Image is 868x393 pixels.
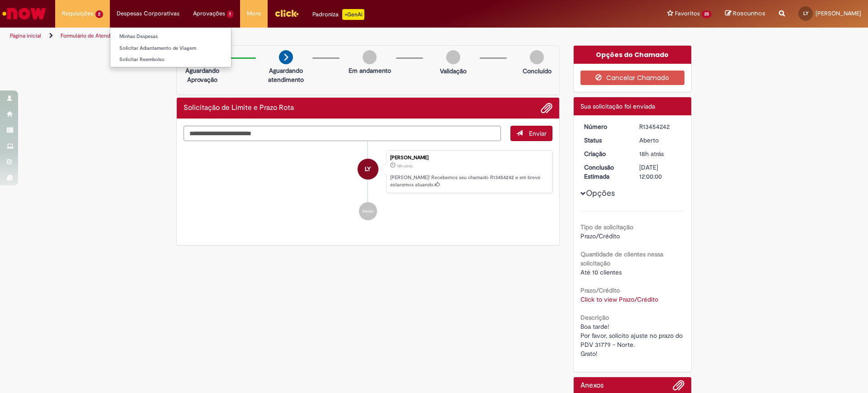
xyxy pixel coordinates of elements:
[580,268,622,276] span: Até 10 clientes
[180,66,224,84] p: Aguardando Aprovação
[702,10,712,18] span: 25
[264,66,308,84] p: Aguardando atendimento
[816,9,861,17] span: [PERSON_NAME]
[7,28,572,44] ul: Trilhas de página
[580,250,663,267] b: Quantidade de clientes nessa solicitação
[639,149,681,158] div: 27/08/2025 19:10:05
[342,9,364,20] p: +GenAi
[274,6,299,20] img: click_logo_yellow_360x200.png
[110,43,231,53] a: Solicitar Adiantamento de Viagem
[580,223,633,231] b: Tipo de solicitação
[184,126,501,141] textarea: Digite sua mensagem aqui...
[390,155,547,161] div: [PERSON_NAME]
[639,122,681,131] div: R13454242
[639,136,681,145] div: Aberto
[110,32,231,42] a: Minhas Despesas
[639,150,664,158] span: 18h atrás
[580,313,609,322] b: Descrição
[803,10,808,16] span: LY
[510,126,552,141] button: Enviar
[184,141,552,230] ul: Histórico de tíquete
[61,32,127,39] a: Formulário de Atendimento
[227,10,234,18] span: 1
[580,286,620,294] b: Prazo/Crédito
[184,150,552,194] li: Luis Felipe Heidy Lima Yokota
[574,46,692,64] div: Opções do Chamado
[110,55,231,65] a: Solicitar Reembolso
[110,27,231,67] ul: Despesas Corporativas
[733,9,765,18] span: Rascunhos
[577,136,633,145] dt: Status
[580,102,655,110] span: Sua solicitação foi enviada
[62,9,94,18] span: Requisições
[639,163,681,181] div: [DATE] 12:00:00
[95,10,103,18] span: 2
[358,159,378,180] div: Luis Felipe Heidy Lima Yokota
[541,102,552,114] button: Adicionar anexos
[725,9,765,18] a: Rascunhos
[363,50,377,64] img: img-circle-grey.png
[397,163,413,169] time: 27/08/2025 19:10:05
[397,163,413,169] span: 18h atrás
[580,232,620,240] span: Prazo/Crédito
[1,5,47,23] img: ServiceNow
[193,9,225,18] span: Aprovações
[390,174,547,188] p: [PERSON_NAME]! Recebemos seu chamado R13454242 e em breve estaremos atuando.
[184,104,294,112] h2: Solicitação de Limite e Prazo Rota Histórico de tíquete
[446,50,460,64] img: img-circle-grey.png
[580,71,685,85] button: Cancelar Chamado
[577,149,633,158] dt: Criação
[580,295,658,303] a: Click to view Prazo/Crédito
[349,66,391,75] p: Em andamento
[530,50,544,64] img: img-circle-grey.png
[523,66,552,76] p: Concluído
[279,50,293,64] img: arrow-next.png
[247,9,261,18] span: More
[675,9,700,18] span: Favoritos
[639,150,664,158] time: 27/08/2025 19:10:05
[117,9,179,18] span: Despesas Corporativas
[529,129,547,137] span: Enviar
[365,158,371,180] span: LY
[577,163,633,181] dt: Conclusão Estimada
[577,122,633,131] dt: Número
[312,9,364,20] div: Padroniza
[440,66,467,76] p: Validação
[580,322,684,358] span: Boa tarde! Por favor, solicito ajuste no prazo do PDV 31779 - Norte. Grato!
[580,382,604,390] h2: Anexos
[10,32,41,39] a: Página inicial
